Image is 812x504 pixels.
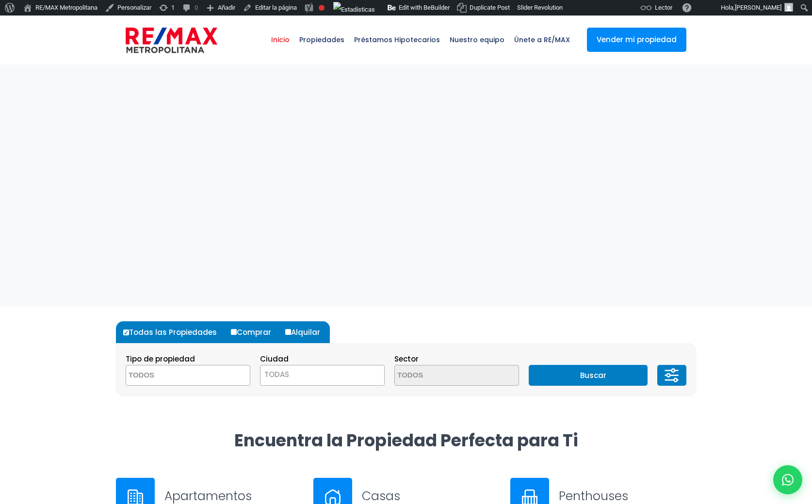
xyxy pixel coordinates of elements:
[394,354,419,364] span: Sector
[517,4,563,11] span: Slider Revolution
[234,428,578,452] strong: Encuentra la Propiedad Perfecta para Ti
[294,16,349,64] a: Propiedades
[349,25,445,54] span: Préstamos Hipotecarios
[264,369,289,379] span: TODAS
[587,28,686,52] a: Vender mi propiedad
[260,368,384,381] span: TODAS
[228,321,281,343] label: Comprar
[266,16,294,64] a: Inicio
[126,365,220,386] textarea: Search
[126,16,217,64] a: RE/MAX Metropolitana
[509,25,575,54] span: Únete a RE/MAX
[260,354,289,364] span: Ciudad
[121,321,227,343] label: Todas las Propiedades
[395,365,489,386] textarea: Search
[126,26,217,55] img: remax-metropolitana-logo
[126,354,195,364] span: Tipo de propiedad
[285,329,291,335] input: Alquilar
[349,16,445,64] a: Préstamos Hipotecarios
[266,25,294,54] span: Inicio
[445,25,509,54] span: Nuestro equipo
[529,365,647,386] button: Buscar
[445,16,509,64] a: Nuestro equipo
[509,16,575,64] a: Únete a RE/MAX
[283,321,330,343] label: Alquilar
[123,330,129,335] input: Todas las Propiedades
[333,2,375,17] img: Visitas de 48 horas. Haz clic para ver más estadísticas del sitio.
[260,365,385,386] span: TODAS
[319,5,325,11] div: Frase clave objetivo no establecida
[735,4,781,11] span: [PERSON_NAME]
[294,25,349,54] span: Propiedades
[231,329,237,335] input: Comprar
